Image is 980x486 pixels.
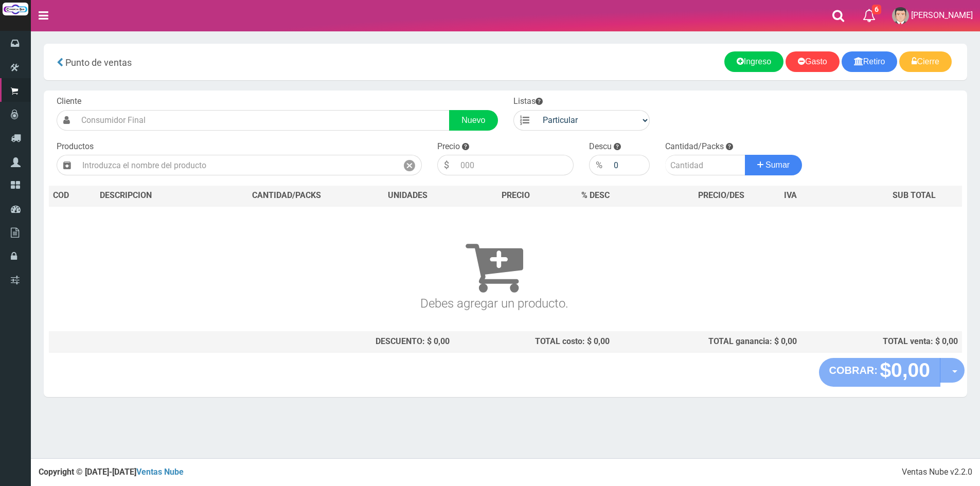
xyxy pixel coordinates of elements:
[115,190,152,200] span: CRIPCION
[724,51,783,72] a: Ingreso
[872,5,881,14] span: 6
[57,96,81,107] label: Cliente
[819,358,941,387] button: COBRAR: $0,00
[784,190,797,200] span: IVA
[502,190,530,202] span: PRECIO
[618,336,796,348] div: TOTAL ganancia: $ 0,00
[892,7,909,24] img: User Image
[437,155,455,175] div: $
[893,190,936,202] span: SUB TOTAL
[609,155,650,175] input: 000
[581,190,610,200] span: % DESC
[829,365,878,376] strong: COBRAR:
[76,110,450,131] input: Consumidor Final
[745,155,803,175] button: Sumar
[458,336,610,348] div: TOTAL costo: $ 0,00
[57,141,94,153] label: Productos
[899,51,952,72] a: Cierre
[902,466,972,478] div: Ventas Nube v2.2.0
[361,186,454,206] th: UNIDADES
[786,51,840,72] a: Gasto
[665,141,724,153] label: Cantidad/Packs
[589,141,612,153] label: Descu
[216,336,450,348] div: DESCUENTO: $ 0,00
[437,141,460,153] label: Precio
[805,336,958,348] div: TOTAL venta: $ 0,00
[96,186,212,206] th: DES
[449,110,497,131] a: Nuevo
[765,160,790,169] span: Sumar
[698,190,744,200] span: PRECIO/DES
[911,10,973,20] span: [PERSON_NAME]
[49,186,96,206] th: COD
[136,467,184,477] a: Ventas Nube
[212,186,361,206] th: CANTIDAD/PACKS
[455,155,574,175] input: 000
[65,57,132,68] span: Punto de ventas
[842,51,898,72] a: Retiro
[77,155,398,175] input: Introduzca el nombre del producto
[53,221,936,310] h3: Debes agregar un producto.
[39,467,184,477] strong: Copyright © [DATE]-[DATE]
[665,155,745,175] input: Cantidad
[880,359,930,381] strong: $0,00
[589,155,609,175] div: %
[513,96,543,107] label: Listas
[3,3,28,15] img: Logo grande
